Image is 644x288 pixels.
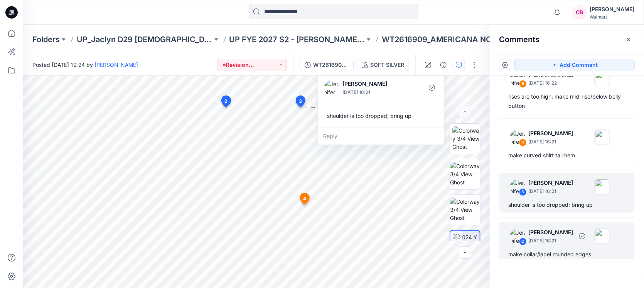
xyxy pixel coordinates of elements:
[452,126,480,151] img: Colorway 3/4 View Ghost
[508,200,625,210] div: shoulder is too dropped; bring up
[528,178,573,187] p: [PERSON_NAME]
[510,130,525,145] img: Jennifer Yerkes
[510,179,525,194] img: Jennifer Yerkes
[510,71,525,86] img: Jennifer Yerkes
[514,59,635,71] button: Add Comment
[519,238,527,245] div: 2
[499,35,539,44] h2: Comments
[382,34,518,45] p: WT2616909_AMERICANA NOTCH SET
[519,188,527,196] div: 3
[370,61,404,69] div: SOFT SILVER
[324,80,339,95] img: Jennifer Yerkes
[32,34,60,45] a: Folders
[573,5,587,19] div: CB
[590,5,634,14] div: [PERSON_NAME]
[342,89,405,96] p: [DATE] 16:21
[528,129,573,138] p: [PERSON_NAME]
[528,228,573,237] p: [PERSON_NAME]
[303,195,306,202] span: 4
[77,34,212,45] a: UP_Jaclyn D29 [DEMOGRAPHIC_DATA] Sleep
[313,61,349,69] div: WT2616909_ADM_Rev 2_AMERICANA NOTCH SET
[508,151,625,160] div: make curved shirt tail hem
[508,250,625,259] div: make collar/lapel rounded edges
[318,128,444,145] div: Reply
[528,138,573,146] p: [DATE] 16:21
[300,59,354,71] button: WT2616909_ADM_Rev 2_AMERICANA NOTCH SET
[450,198,480,222] img: Colorway 3/4 View Ghost
[528,187,573,195] p: [DATE] 16:21
[528,79,573,87] p: [DATE] 16:22
[453,233,480,257] img: 2024 Y 130 TT w Avatar
[94,61,138,68] a: [PERSON_NAME]
[224,98,228,105] span: 2
[519,80,527,88] div: 5
[229,34,365,45] a: UP FYE 2027 S2 - [PERSON_NAME] D29 [DEMOGRAPHIC_DATA] Sleepwear
[590,14,634,20] div: Walmart
[510,228,525,244] img: Jennifer Yerkes
[324,109,438,123] div: shoulder is too dropped; bring up
[437,59,450,71] button: Details
[519,139,527,147] div: 4
[508,92,625,111] div: rises are too high; make mid-rise/below belly button
[450,162,480,186] img: Colorway 3/4 View Ghost
[32,61,138,69] span: Posted [DATE] 19:24 by
[357,59,409,71] button: SOFT SILVER
[528,237,573,245] p: [DATE] 16:21
[299,98,302,105] span: 3
[342,79,405,89] p: [PERSON_NAME]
